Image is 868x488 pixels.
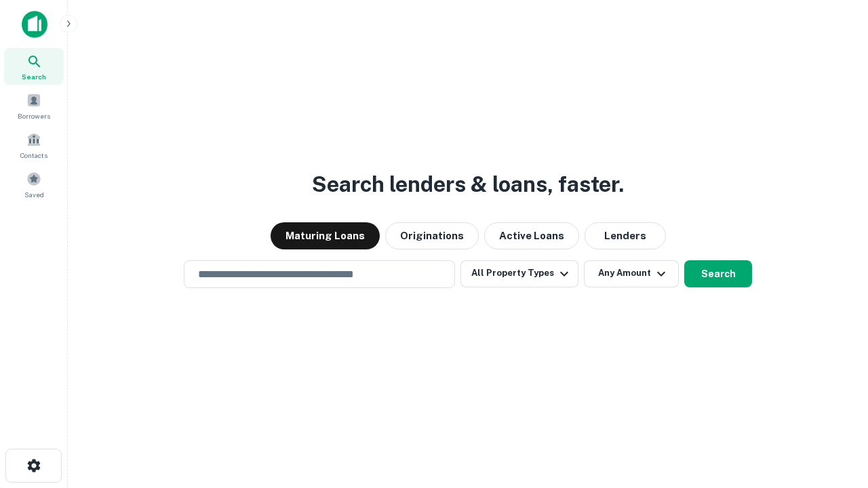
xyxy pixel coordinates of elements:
[800,380,868,445] iframe: Chat Widget
[460,260,578,287] button: All Property Types
[24,189,44,200] span: Saved
[584,260,679,287] button: Any Amount
[4,87,64,124] a: Borrowers
[4,127,64,163] a: Contacts
[385,222,479,249] button: Originations
[271,222,380,249] button: Maturing Loans
[22,71,46,82] span: Search
[585,222,666,249] button: Lenders
[4,166,64,203] a: Saved
[484,222,579,249] button: Active Loans
[18,110,50,121] span: Borrowers
[22,11,47,38] img: capitalize-icon.png
[312,168,624,201] h3: Search lenders & loans, faster.
[4,48,64,85] a: Search
[684,260,752,287] button: Search
[20,150,47,161] span: Contacts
